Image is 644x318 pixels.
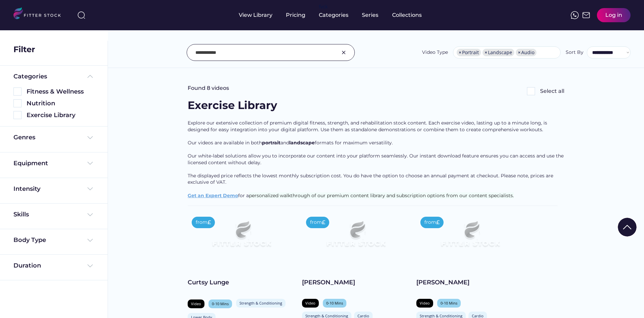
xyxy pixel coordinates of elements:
[13,236,46,244] div: Body Type
[86,262,94,270] img: Frame%20%284%29.svg
[326,301,343,306] div: 0-10 Mins
[310,219,322,226] div: from
[286,11,305,19] div: Pricing
[416,278,524,287] div: [PERSON_NAME]
[13,99,22,107] img: Rectangle%205126.svg
[566,49,583,56] div: Sort By
[27,87,94,96] div: Fitness & Wellness
[315,140,393,146] span: formats for maximum versatility.
[362,11,379,19] div: Series
[13,185,40,193] div: Intensity
[13,159,48,168] div: Equipment
[198,213,285,261] img: Frame%2079%20%281%29.svg
[340,48,348,57] img: Group%201000002326.svg
[436,219,440,226] div: £
[13,87,22,96] img: Rectangle%205126.svg
[516,49,536,56] li: Audio
[313,213,399,261] img: Frame%2079%20%281%29.svg
[188,140,262,146] span: Our videos are available in both
[86,134,94,142] img: Frame%20%284%29.svg
[86,211,94,219] img: Frame%20%284%29.svg
[420,301,430,306] div: Video
[188,120,548,133] span: Explore our extensive collection of premium digital fitness, strength, and rehabilitation stock c...
[427,213,513,261] img: Frame%2079%20%281%29.svg
[188,192,238,199] a: Get an Expert Demo
[540,87,564,95] div: Select all
[27,111,94,119] div: Exercise Library
[188,120,564,206] div: for a
[86,72,94,80] img: Frame%20%285%29.svg
[196,219,207,226] div: from
[518,50,521,55] span: ×
[13,7,67,21] img: LOGO.svg
[13,210,30,219] div: Skills
[319,11,348,19] div: Categories
[322,219,325,226] div: £
[582,11,590,19] img: Frame%2051.svg
[459,50,461,55] span: ×
[13,133,35,142] div: Genres
[86,236,94,244] img: Frame%20%284%29.svg
[191,301,201,306] div: Video
[422,49,448,56] div: Video Type
[207,219,211,226] div: £
[13,72,47,81] div: Categories
[424,219,436,226] div: from
[483,49,514,56] li: Landscape
[289,140,315,146] span: landscape
[27,99,94,108] div: Nutrition
[392,11,422,19] div: Collections
[86,159,94,167] img: Frame%20%284%29.svg
[188,153,565,166] span: Our white-label solutions allow you to incorporate our content into your platform seamlessly. Our...
[618,218,637,237] img: Group%201000002322%20%281%29.svg
[305,301,315,306] div: Video
[188,84,229,92] div: Found 8 videos
[262,140,280,146] span: portrait
[485,50,487,55] span: ×
[280,140,289,146] span: and
[77,11,85,19] img: search-normal%203.svg
[188,173,555,185] span: The displayed price reflects the lowest monthly subscription cost. You do have the option to choo...
[319,3,328,10] div: fvck
[188,98,277,113] div: Exercise Library
[239,301,282,306] div: Strength & Conditioning
[302,278,410,287] div: [PERSON_NAME]
[212,301,229,306] div: 0-10 Mins
[441,301,457,306] div: 0-10 Mins
[457,49,481,56] li: Portrait
[571,11,579,19] img: meteor-icons_whatsapp%20%281%29.svg
[239,11,272,19] div: View Library
[188,278,295,287] div: Curtsy Lunge
[527,87,535,95] img: Rectangle%205126.svg
[86,185,94,193] img: Frame%20%284%29.svg
[13,111,22,119] img: Rectangle%205126.svg
[249,192,514,199] span: personalized walkthrough of our premium content library and subscription options from our content...
[13,44,35,55] div: Filter
[605,11,622,19] div: Log in
[13,261,41,270] div: Duration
